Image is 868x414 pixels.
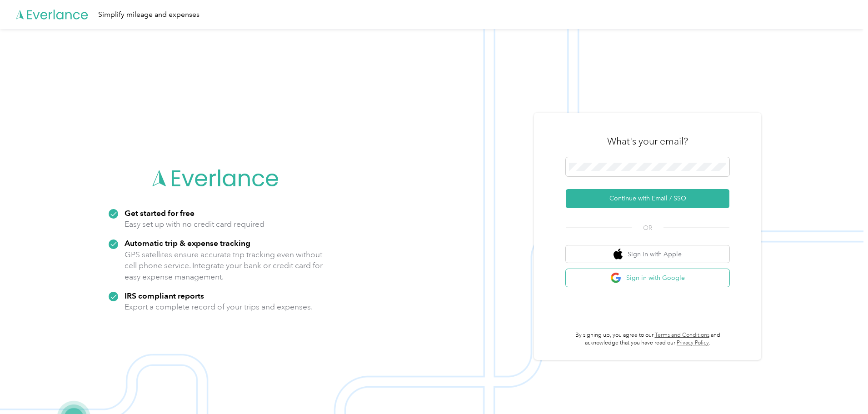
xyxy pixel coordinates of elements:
[125,238,250,248] strong: Automatic trip & expense tracking
[607,135,688,148] h3: What's your email?
[125,219,264,230] p: Easy set up with no credit card required
[98,9,200,20] div: Simplify mileage and expenses
[566,331,729,347] p: By signing up, you agree to our and acknowledge that you have read our .
[610,272,622,284] img: google logo
[125,249,323,283] p: GPS satellites ensure accurate trip tracking even without cell phone service. Integrate your bank...
[125,301,313,313] p: Export a complete record of your trips and expenses.
[614,249,623,260] img: apple logo
[125,208,195,218] strong: Get started for free
[677,339,709,346] a: Privacy Policy
[566,245,729,263] button: apple logoSign in with Apple
[566,189,729,208] button: Continue with Email / SSO
[632,223,663,233] span: OR
[655,332,709,339] a: Terms and Conditions
[125,291,204,300] strong: IRS compliant reports
[566,269,729,287] button: google logoSign in with Google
